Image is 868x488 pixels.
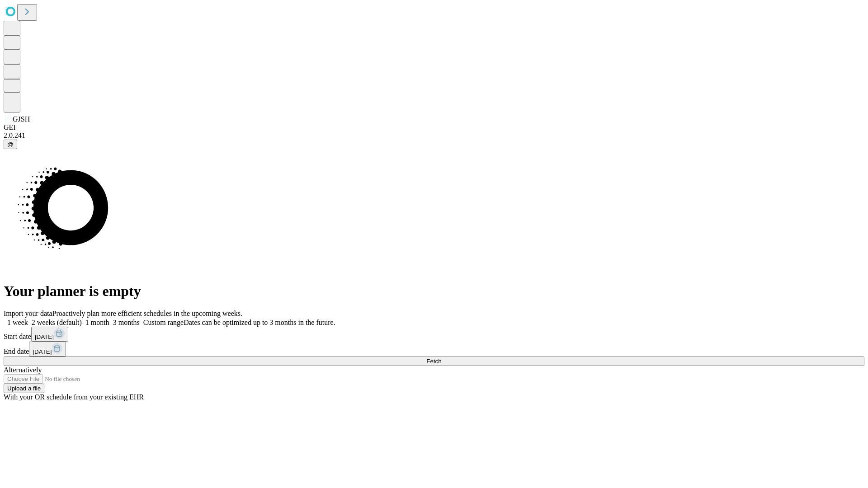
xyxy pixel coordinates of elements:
span: Alternatively [4,366,42,374]
span: With your OR schedule from your existing EHR [4,393,144,401]
span: 1 week [7,319,28,326]
span: [DATE] [35,333,54,340]
div: Start date [4,327,864,342]
span: Custom range [143,319,184,326]
button: [DATE] [29,342,66,357]
span: Fetch [426,358,441,365]
span: 2 weeks (default) [32,319,82,326]
span: 3 months [113,319,140,326]
span: Proactively plan more efficient schedules in the upcoming weeks. [52,310,242,317]
div: 2.0.241 [4,131,864,140]
button: Upload a file [4,384,44,393]
button: @ [4,140,17,149]
h1: Your planner is empty [4,283,864,300]
div: End date [4,342,864,357]
span: @ [7,141,14,148]
div: GEI [4,123,864,131]
span: Dates can be optimized up to 3 months in the future. [184,319,335,326]
span: [DATE] [33,348,52,355]
span: 1 month [85,319,109,326]
span: Import your data [4,310,52,317]
span: GJSH [13,115,30,123]
button: [DATE] [31,327,68,342]
button: Fetch [4,357,864,366]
